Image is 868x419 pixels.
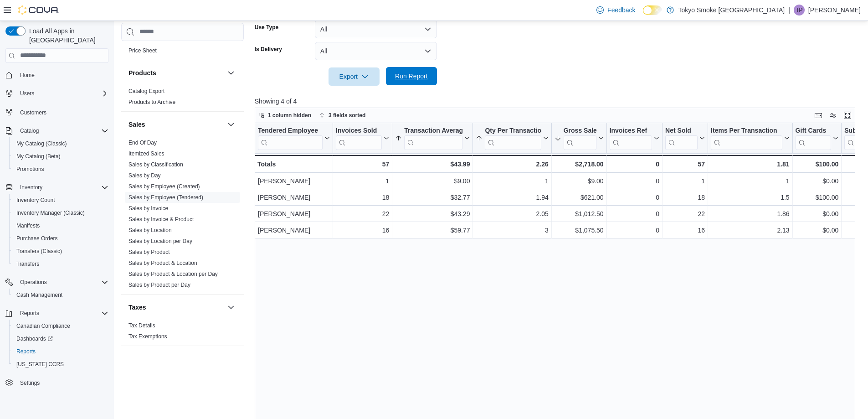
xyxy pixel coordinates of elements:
button: Run Report [386,67,437,85]
a: Sales by Day [128,172,161,179]
span: Cash Management [13,290,108,300]
div: Invoices Ref [609,127,652,135]
div: 18 [336,192,389,203]
span: Tax Exemptions [128,333,167,340]
span: Reports [20,310,39,317]
a: Reports [13,346,39,357]
a: Cash Management [13,290,66,300]
span: Manifests [13,220,108,231]
span: Sales by Product [128,248,170,256]
nav: Complex example [5,65,108,413]
div: $1,012.50 [555,208,604,219]
a: Tax Exemptions [128,333,167,340]
button: All [315,42,437,60]
div: Gross Sales [563,127,596,150]
div: Transaction Average [404,127,462,150]
div: Taylor Pontin [794,5,805,16]
div: $43.99 [395,159,470,170]
span: Transfers (Classic) [16,248,62,255]
span: Transfers [16,260,39,268]
p: Showing 4 of 4 [255,97,862,106]
div: $0.00 [795,225,838,236]
span: Home [20,72,35,79]
a: Transfers [13,259,43,269]
div: [PERSON_NAME] [258,208,330,219]
button: Catalog [2,124,112,137]
h3: Taxes [128,303,146,312]
div: $9.00 [555,176,604,186]
span: Sales by Location [128,227,172,234]
button: Catalog [16,125,42,136]
span: Sales by Product & Location [128,259,197,267]
p: | [788,5,790,16]
span: Settings [16,377,108,388]
span: Operations [16,277,108,288]
span: End Of Day [128,139,157,146]
div: $32.77 [395,192,470,203]
div: Gift Card Sales [795,127,831,150]
span: Catalog [20,127,39,134]
span: Tax Details [128,322,155,329]
button: Products [226,67,236,78]
label: Use Type [255,24,278,31]
div: Gift Cards [795,127,831,135]
div: Tendered Employee [258,127,323,135]
button: Products [128,68,224,78]
span: Canadian Compliance [13,321,108,331]
p: Tokyo Smoke [GEOGRAPHIC_DATA] [678,5,785,16]
a: Sales by Location [128,227,172,233]
h3: Products [128,68,156,78]
button: [US_STATE] CCRS [9,358,112,371]
div: 57 [336,159,389,170]
span: Sales by Classification [128,161,183,168]
span: 3 fields sorted [329,112,365,119]
button: Items Per Transaction [711,127,790,150]
button: Reports [16,308,43,319]
div: $59.77 [395,225,470,236]
span: Purchase Orders [13,233,108,244]
div: Items Per Transaction [711,127,782,150]
span: Sales by Product per Day [128,281,190,289]
span: Reports [16,308,108,319]
a: Promotions [13,164,48,175]
button: Sales [128,120,224,129]
button: Promotions [9,163,112,176]
div: 2.26 [476,159,548,170]
button: Inventory [2,181,112,194]
a: My Catalog (Beta) [13,151,64,162]
button: Home [2,68,112,82]
a: Sales by Product & Location [128,260,197,266]
span: Inventory Manager (Classic) [13,207,108,218]
div: Transaction Average [404,127,462,135]
div: 0 [609,192,659,203]
div: 1 [711,176,790,186]
div: $2,718.00 [554,159,603,170]
button: Users [2,87,112,100]
div: 0 [609,225,659,236]
div: 3 [476,225,548,236]
span: Transfers [13,259,108,269]
div: 1.86 [711,208,790,219]
a: Sales by Invoice [128,205,168,212]
button: 3 fields sorted [316,110,369,121]
button: Sales [226,119,236,130]
div: Net Sold [665,127,698,135]
span: Cash Management [16,291,62,299]
span: Inventory Count [13,195,108,206]
button: Taxes [226,302,236,313]
button: Gift Cards [795,127,838,150]
div: Totals [257,159,330,170]
span: Users [16,88,108,99]
span: Sales by Location per Day [128,238,192,245]
button: Invoices Sold [336,127,389,150]
span: Catalog Export [128,88,164,95]
span: Reports [13,346,108,357]
button: Reports [9,345,112,358]
a: Inventory Count [13,195,59,206]
div: 0 [609,176,659,186]
button: Net Sold [665,127,705,150]
div: $9.00 [395,176,470,186]
div: 2.05 [476,208,548,219]
span: Washington CCRS [13,359,108,370]
span: Sales by Day [128,172,161,179]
